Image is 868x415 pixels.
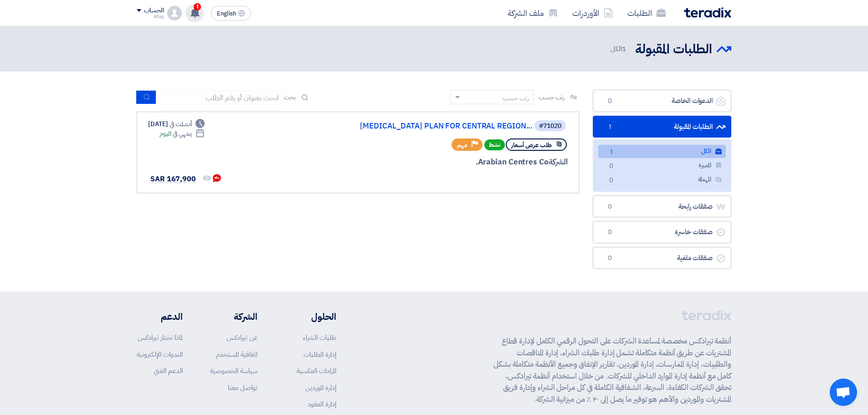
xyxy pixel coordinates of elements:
a: الطلبات [620,2,673,24]
h2: الطلبات المقبولة [635,41,712,58]
div: Afuq [137,14,164,19]
a: صفقات خاسرة0 [593,221,731,243]
span: English [217,10,236,17]
span: 1 [622,44,626,54]
a: لماذا تختار تيرادكس [138,333,183,343]
div: الحساب [144,7,164,15]
a: تواصل معنا [228,383,257,393]
span: مهم [457,141,467,149]
span: 0 [606,176,616,185]
img: Teradix logo [684,7,731,18]
li: الحلول [285,310,336,323]
p: أنظمة تيرادكس مخصصة لمساعدة الشركات على التحول الرقمي الكامل لإدارة قطاع المشتريات عن طريق أنظمة ... [493,335,731,405]
span: نشط [484,139,505,150]
img: profile_test.png [167,6,182,20]
a: عن تيرادكس [226,333,257,343]
a: الطلبات المقبولة1 [593,116,731,138]
button: English [211,6,251,20]
span: ينتهي في [173,129,191,138]
span: رتب حسب [539,92,565,102]
a: اتفاقية المستخدم [216,349,257,359]
a: إدارة الطلبات [303,349,336,359]
a: الندوات الإلكترونية [137,349,183,359]
span: 1 [194,3,201,10]
span: 0 [604,97,615,106]
a: إدارة الموردين [305,383,336,393]
a: ملف الشركة [500,2,565,24]
span: طلب عرض أسعار [511,141,552,149]
span: الكل [611,44,628,54]
input: ابحث بعنوان أو رقم الطلب [156,91,284,104]
a: إدارة العقود [308,399,336,409]
a: دردشة مفتوحة [830,379,857,406]
div: Arabian Centres Co. [349,156,568,168]
span: 0 [606,162,616,171]
a: صفقات رابحة0 [593,195,731,218]
span: 1 [604,123,615,132]
a: الدعم الفني [154,366,183,376]
a: المميزة [598,159,726,172]
a: [MEDICAL_DATA] PLAN FOR CENTRAL REGION... [350,122,533,130]
span: 1 [606,148,616,157]
span: بحث [284,92,296,102]
span: أنشئت في [169,119,191,129]
a: الأوردرات [565,2,620,24]
a: سياسة الخصوصية [210,366,257,376]
div: اليوم [159,129,205,138]
a: المهملة [598,173,726,186]
a: طلبات الشراء [303,333,336,343]
a: الكل [598,145,726,158]
div: رتب حسب [503,93,529,103]
span: 0 [604,202,615,211]
span: SAR 167,900 [150,174,196,184]
a: المزادات العكسية [297,366,336,376]
a: الدعوات الخاصة0 [593,90,731,112]
li: الدعم [137,310,183,323]
div: [DATE] [148,119,205,129]
span: 0 [604,228,615,237]
span: 0 [604,254,615,263]
li: الشركة [210,310,257,323]
span: الشركة [549,156,568,168]
a: صفقات ملغية0 [593,247,731,269]
div: #71020 [539,123,561,129]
